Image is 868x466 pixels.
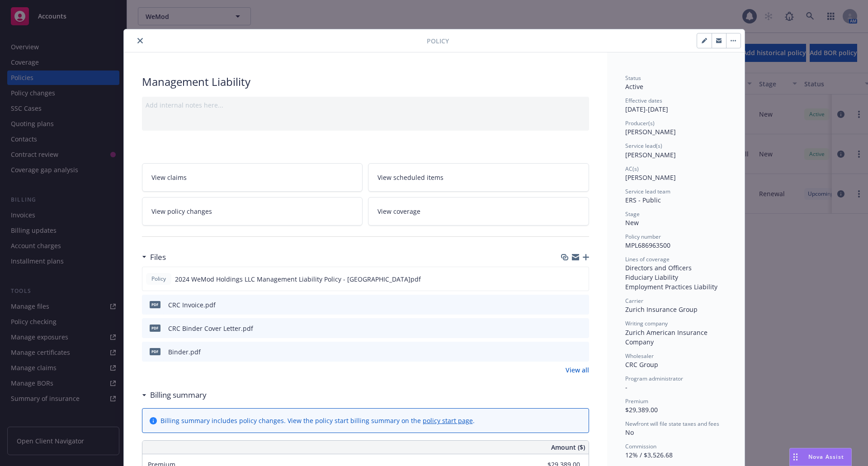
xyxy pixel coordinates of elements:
[625,74,641,82] span: Status
[625,282,726,292] div: Employment Practices Liability
[625,297,643,305] span: Carrier
[625,127,676,136] span: [PERSON_NAME]
[625,263,726,273] div: Directors and Officers
[625,173,676,182] span: [PERSON_NAME]
[150,251,166,263] h3: Files
[625,97,662,104] span: Effective dates
[368,197,589,226] a: View coverage
[562,274,570,284] button: download file
[168,324,253,333] div: CRC Binder Cover Letter.pdf
[551,442,585,452] span: Amount ($)
[625,255,670,263] span: Lines of coverage
[625,305,698,314] span: Zurich Insurance Group
[566,365,589,375] a: View all
[142,389,207,401] div: Billing summary
[625,151,676,159] span: [PERSON_NAME]
[625,428,634,437] span: No
[150,275,168,283] span: Policy
[625,82,643,91] span: Active
[808,453,844,461] span: Nova Assist
[563,300,570,310] button: download file
[625,218,639,227] span: New
[790,448,801,466] div: Drag to move
[625,165,639,173] span: AC(s)
[625,142,662,150] span: Service lead(s)
[789,448,852,466] button: Nova Assist
[427,36,449,46] span: Policy
[577,274,585,284] button: preview file
[625,188,670,195] span: Service lead team
[625,210,640,218] span: Stage
[577,300,585,310] button: preview file
[625,375,683,382] span: Program administrator
[142,197,363,226] a: View policy changes
[168,347,201,357] div: Binder.pdf
[625,119,655,127] span: Producer(s)
[625,328,709,346] span: Zurich American Insurance Company
[377,207,420,216] span: View coverage
[160,416,475,425] div: Billing summary includes policy changes. View the policy start billing summary on the .
[146,100,585,110] div: Add internal notes here...
[625,196,661,204] span: ERS - Public
[150,325,160,331] span: pdf
[168,300,216,310] div: CRC Invoice.pdf
[135,35,146,46] button: close
[151,207,212,216] span: View policy changes
[142,163,363,192] a: View claims
[625,451,673,459] span: 12% / $3,526.68
[625,97,726,114] div: [DATE] - [DATE]
[625,352,654,360] span: Wholesaler
[625,420,719,428] span: Newfront will file state taxes and fees
[625,320,668,327] span: Writing company
[150,348,160,355] span: pdf
[175,274,421,284] span: 2024 WeMod Holdings LLC Management Liability Policy - [GEOGRAPHIC_DATA]pdf
[142,251,166,263] div: Files
[151,173,187,182] span: View claims
[563,347,570,357] button: download file
[368,163,589,192] a: View scheduled items
[563,324,570,333] button: download file
[625,360,658,369] span: CRC Group
[625,241,670,249] span: MPL686963500
[377,173,443,182] span: View scheduled items
[423,416,473,425] a: policy start page
[150,301,160,308] span: pdf
[625,273,726,282] div: Fiduciary Liability
[625,397,648,405] span: Premium
[625,442,656,450] span: Commission
[150,389,207,401] h3: Billing summary
[577,324,585,333] button: preview file
[142,74,589,89] div: Management Liability
[625,405,658,414] span: $29,389.00
[625,383,627,391] span: -
[577,347,585,357] button: preview file
[625,233,661,240] span: Policy number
